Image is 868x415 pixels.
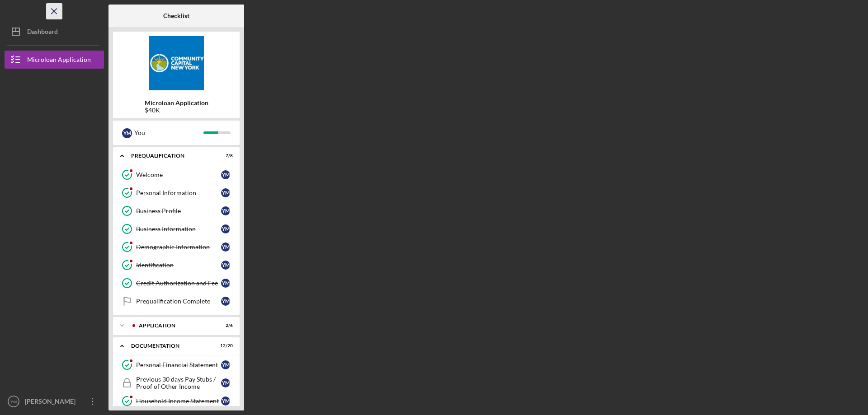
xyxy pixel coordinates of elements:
div: Demographic Information [136,243,221,251]
div: Prequalification [131,153,210,159]
div: Y M [221,360,230,369]
a: IdentificationYM [118,256,235,274]
div: Y M [221,279,230,288]
div: Business Profile [136,207,221,214]
div: You [134,125,203,140]
div: Y M [221,297,230,306]
a: Business InformationYM [118,220,235,238]
div: 12 / 20 [217,343,233,349]
div: Y M [221,170,230,179]
div: Y M [221,206,230,215]
div: Prequalification Complete [136,298,221,305]
div: Application [139,323,210,328]
a: Demographic InformationYM [118,238,235,256]
div: Household Income Statement [136,397,221,405]
img: Product logo [113,36,240,90]
button: YM[PERSON_NAME] [5,392,104,410]
b: Checklist [163,12,189,19]
text: YM [10,399,17,404]
div: Y M [221,378,230,387]
b: Microloan Application [145,99,208,107]
div: Documentation [131,343,210,349]
div: Y M [221,396,230,406]
div: [PERSON_NAME] [23,392,81,413]
div: Y M [122,128,132,138]
div: Y M [221,224,230,233]
div: $40K [145,107,208,114]
div: Microloan Application [27,51,91,71]
div: Personal Information [136,189,221,196]
div: Y M [221,188,230,197]
button: Microloan Application [5,51,104,69]
div: Business Information [136,225,221,233]
div: 7 / 8 [217,153,233,159]
div: 2 / 6 [217,323,233,328]
div: Y M [221,242,230,252]
a: Personal InformationYM [118,184,235,202]
div: Previous 30 days Pay Stubs / Proof of Other Income [136,376,221,390]
a: Prequalification CompleteYM [118,292,235,310]
a: WelcomeYM [118,166,235,184]
div: Dashboard [27,23,58,43]
div: Credit Authorization and Fee [136,280,221,287]
button: Dashboard [5,23,104,41]
a: Business ProfileYM [118,202,235,220]
a: Previous 30 days Pay Stubs / Proof of Other IncomeYM [118,374,235,392]
a: Credit Authorization and FeeYM [118,274,235,292]
a: Personal Financial StatementYM [118,356,235,374]
div: Personal Financial Statement [136,361,221,368]
div: Welcome [136,171,221,178]
a: Household Income StatementYM [118,392,235,410]
div: Identification [136,261,221,269]
div: Y M [221,261,230,270]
